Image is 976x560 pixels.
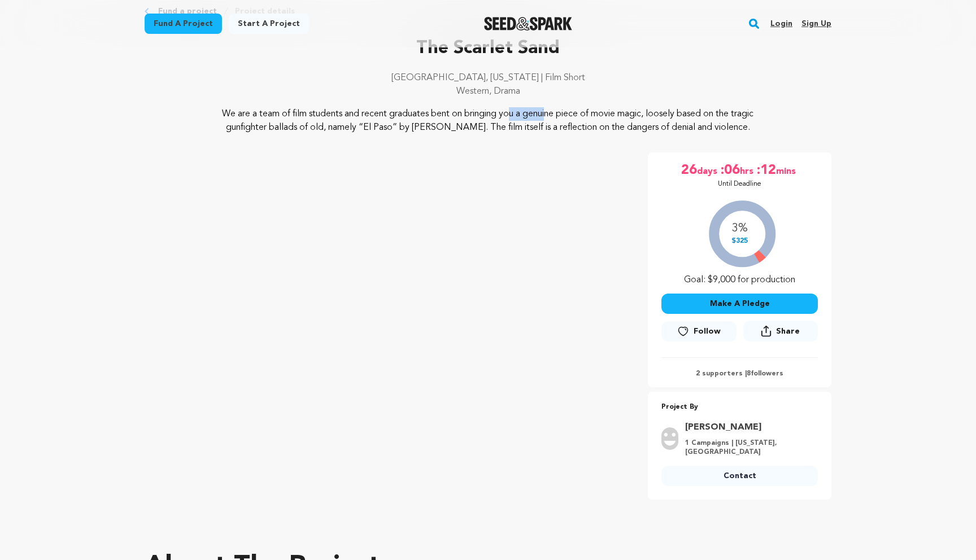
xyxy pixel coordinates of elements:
[776,161,798,180] span: mins
[756,161,776,180] span: :12
[145,35,831,62] p: The Scarlet Sand
[661,294,818,314] button: Make A Pledge
[697,161,720,180] span: days
[747,370,751,377] span: 8
[145,14,222,34] a: Fund a project
[743,321,818,342] button: Share
[743,321,818,346] span: Share
[484,17,573,30] a: Seed&Spark Homepage
[213,107,763,134] p: We are a team of film students and recent graduates bent on bringing you a genuine piece of movie...
[661,466,818,486] a: Contact
[484,17,573,30] img: Seed&Spark Logo Dark Mode
[776,326,800,337] span: Share
[145,85,831,98] p: Western, Drama
[770,15,792,33] a: Login
[694,326,721,337] span: Follow
[661,401,818,414] p: Project By
[661,427,678,450] img: user.png
[718,180,761,189] p: Until Deadline
[685,439,811,457] p: 1 Campaigns | [US_STATE], [GEOGRAPHIC_DATA]
[685,421,811,434] a: Goto Seth profile
[720,161,740,180] span: :06
[681,161,697,180] span: 26
[740,161,756,180] span: hrs
[661,321,736,342] a: Follow
[229,14,309,34] a: Start a project
[801,15,831,33] a: Sign up
[145,71,831,85] p: [GEOGRAPHIC_DATA], [US_STATE] | Film Short
[661,369,818,378] p: 2 supporters | followers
